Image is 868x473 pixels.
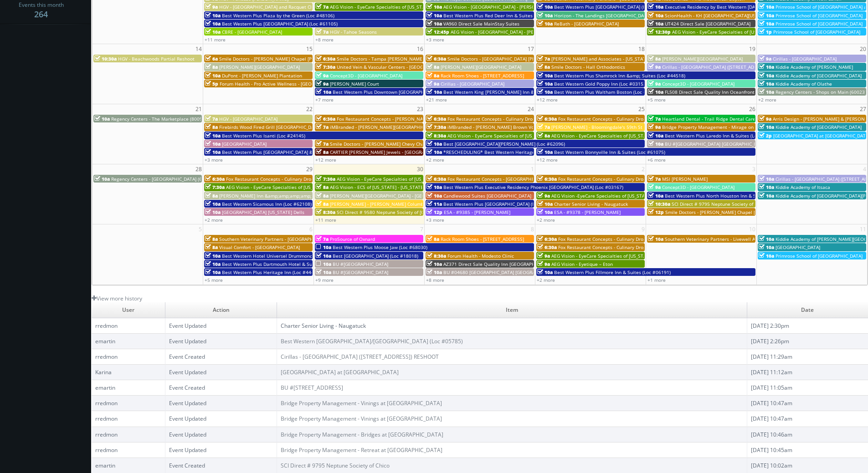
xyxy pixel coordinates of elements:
span: AEG Vision - [GEOGRAPHIC_DATA] - [PERSON_NAME][GEOGRAPHIC_DATA] [443,4,600,10]
span: 10a [648,89,663,95]
span: BU #[GEOGRAPHIC_DATA] [333,261,388,267]
span: SCI Direct # 9580 Neptune Society of [GEOGRAPHIC_DATA] [337,209,464,215]
span: BU #[GEOGRAPHIC_DATA] [333,269,388,275]
span: 8a [205,124,218,130]
span: Kiddie Academy of [PERSON_NAME] [776,64,853,70]
span: 10a [205,12,221,19]
span: 8a [316,149,329,155]
span: 10a [426,141,442,147]
span: AEG Vision -EyeCare Specialties of [US_STATE] – Eyes On Sammamish [551,193,703,199]
span: Fox Restaurant Concepts - Culinary Dropout - [GEOGRAPHIC_DATA] [558,116,702,122]
span: Fox Restaurant Concepts - Culinary Dropout - [GEOGRAPHIC_DATA] [558,176,702,182]
span: 10a [205,141,221,147]
a: Bridge Property Management - Vinings at [GEOGRAPHIC_DATA] [281,399,442,407]
span: Kiddie Academy of [GEOGRAPHIC_DATA] [776,72,862,79]
span: 10a [648,193,663,199]
span: AEG Vision - EyeCare Specialties of [US_STATE] – EyeCare in [GEOGRAPHIC_DATA] [330,4,506,10]
span: 6:30a [537,236,557,242]
span: 10a [94,176,110,182]
span: ReBath - [GEOGRAPHIC_DATA] [554,20,619,27]
span: ProSource of Oxnard [330,236,375,242]
span: AEG Vision - EyeCare Specialties of [US_STATE] – [PERSON_NAME] Eye Care [551,253,714,259]
span: Best Western Plus [GEOGRAPHIC_DATA] (Loc #64008) [554,4,670,10]
span: 6:30a [205,176,225,182]
span: [PERSON_NAME][GEOGRAPHIC_DATA] - [GEOGRAPHIC_DATA] [330,193,459,199]
span: 10a [316,269,331,275]
span: 7a [316,124,329,130]
span: United Vein & Vascular Centers - [GEOGRAPHIC_DATA] [337,64,454,70]
span: 10a [537,149,553,155]
span: CARTIER [PERSON_NAME] Jewels - [GEOGRAPHIC_DATA] [330,149,449,155]
span: Best Western Plus Red Deer Inn & Suites (Loc #61062) [443,12,562,19]
a: SCI Direct # 9795 Neptune Society of Chico [281,462,390,469]
span: 6:30a [426,176,446,182]
span: 7a [316,29,329,35]
span: Cirillas - [GEOGRAPHIC_DATA] [441,81,504,87]
span: 10a [759,72,774,79]
span: 8a [648,56,661,62]
span: Fox Restaurant Concepts - [PERSON_NAME] Cocina - [GEOGRAPHIC_DATA] [337,116,496,122]
span: Forum Health - Modesto Clinic [447,253,514,259]
span: 7a [648,116,661,122]
span: Events this month [19,0,64,10]
span: 9a [648,184,661,190]
a: +1 more [647,277,666,283]
span: 9a [537,261,550,267]
span: Best [GEOGRAPHIC_DATA][PERSON_NAME] (Loc #62096) [443,141,565,147]
span: 10a [648,20,663,27]
span: ESA - #9378 - [PERSON_NAME] [554,209,621,215]
a: Bridge Property Management - Bridges at [GEOGRAPHIC_DATA] [281,431,443,438]
a: +2 more [537,277,555,283]
span: 12p [648,209,664,215]
span: Fox Restaurant Concepts - [GEOGRAPHIC_DATA] - [GEOGRAPHIC_DATA] [447,176,599,182]
span: Best Western Plus [GEOGRAPHIC_DATA] (Loc #61105) [222,20,338,27]
span: 24 [527,104,535,114]
span: 9a [537,193,550,199]
span: Best Western Plus Plaza by the Green (Loc #48106) [222,12,334,19]
span: Primrose School of [GEOGRAPHIC_DATA] [776,12,863,19]
span: VA960 Direct Sale MainStay Suites [443,20,519,27]
span: 8a [205,236,218,242]
span: 10a [759,236,774,242]
span: Best Western Gold Poppy Inn (Loc #03153) [554,81,647,87]
span: Best [GEOGRAPHIC_DATA] (Loc #18018) [333,253,418,259]
span: Fox Restaurant Concepts - Culinary Dropout - [GEOGRAPHIC_DATA] [447,116,591,122]
span: Rack Room Shoes - [STREET_ADDRESS] [441,72,524,79]
span: FL508 Direct Sale Quality Inn Oceanfront [665,89,755,95]
span: 10a [316,261,331,267]
span: 8a [316,201,329,207]
span: 6:30a [316,56,335,62]
span: HGV - [GEOGRAPHIC_DATA] [219,116,277,122]
span: MSI [PERSON_NAME] [662,176,708,182]
span: 10a [426,149,442,155]
span: Fox Restaurant Concepts - Culinary Dropout - [GEOGRAPHIC_DATA] [558,236,702,242]
span: Charter Senior Living - Naugatuck [554,201,628,207]
span: Concept3D - [GEOGRAPHIC_DATA] [330,72,402,79]
span: Best Western Plus [GEOGRAPHIC_DATA] (Loc #35038) [443,201,559,207]
span: Best Western Plus Laredo Inn & Suites (Loc #44702) [665,132,779,139]
a: Cirillas - [GEOGRAPHIC_DATA] ([STREET_ADDRESS]) RESHOOT [281,353,439,361]
span: 10a [759,64,774,70]
span: AEG Vision - EyeCare Specialties of [US_STATE] – [PERSON_NAME] Eye Clinic [337,176,502,182]
span: 10a [316,89,331,95]
span: 10a [205,261,221,267]
span: Fox Restaurant Concepts - Culinary Dropout - [GEOGRAPHIC_DATA] [226,176,370,182]
span: 7a [205,116,218,122]
span: 7:30a [316,176,335,182]
span: 10a [759,176,774,182]
span: Bridge Property Management - Mirage on [PERSON_NAME] [662,124,791,130]
span: 9a [316,72,329,79]
span: Best Western Plus Fillmore Inn & Suites (Loc #06191) [554,269,671,275]
span: 10a [759,244,774,250]
a: +2 more [537,217,555,223]
a: +2 more [205,217,223,223]
span: *RESCHEDULING* Best Western Heritage Inn (Loc #05465) [443,149,573,155]
span: [PERSON_NAME] - Bloomingdale's 59th St [551,124,642,130]
span: Visual Comfort - [GEOGRAPHIC_DATA] [219,244,300,250]
span: 10a [537,89,553,95]
a: +12 more [537,157,558,163]
a: +11 more [205,36,226,43]
span: 10a [426,89,442,95]
span: Best Western Plus North Houston Inn & Suites (Loc #44475) [665,193,796,199]
a: BU #[STREET_ADDRESS] [281,384,343,392]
